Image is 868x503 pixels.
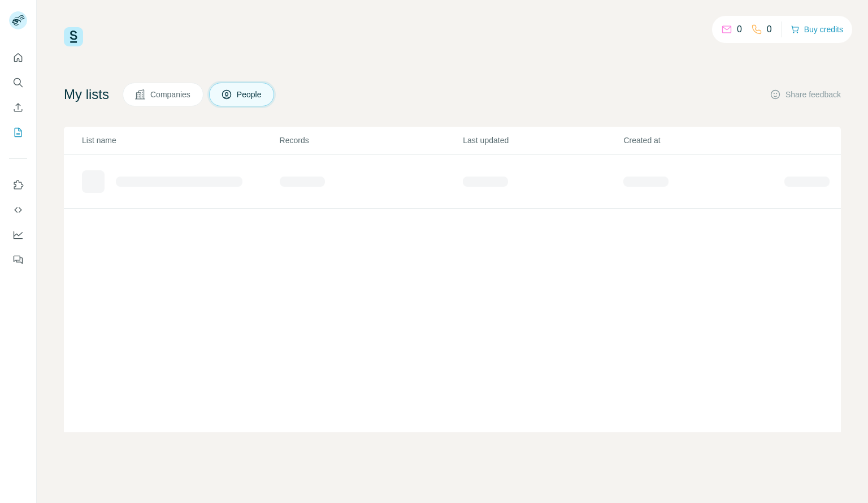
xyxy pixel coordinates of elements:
[237,89,263,100] span: People
[770,89,841,100] button: Share feedback
[9,72,27,93] button: Search
[82,135,279,146] p: List name
[9,250,27,270] button: Feedback
[767,23,772,36] p: 0
[9,97,27,118] button: Enrich CSV
[9,200,27,220] button: Use Surfe API
[64,85,109,104] h4: My lists
[9,48,27,68] button: Quick start
[737,23,742,36] p: 0
[9,225,27,245] button: Dashboard
[791,22,843,37] button: Buy credits
[9,175,27,195] button: Use Surfe on LinkedIn
[64,27,83,46] img: Surfe Logo
[9,122,27,143] button: My lists
[463,135,622,146] p: Last updated
[280,135,462,146] p: Records
[150,89,192,100] span: Companies
[623,135,783,146] p: Created at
